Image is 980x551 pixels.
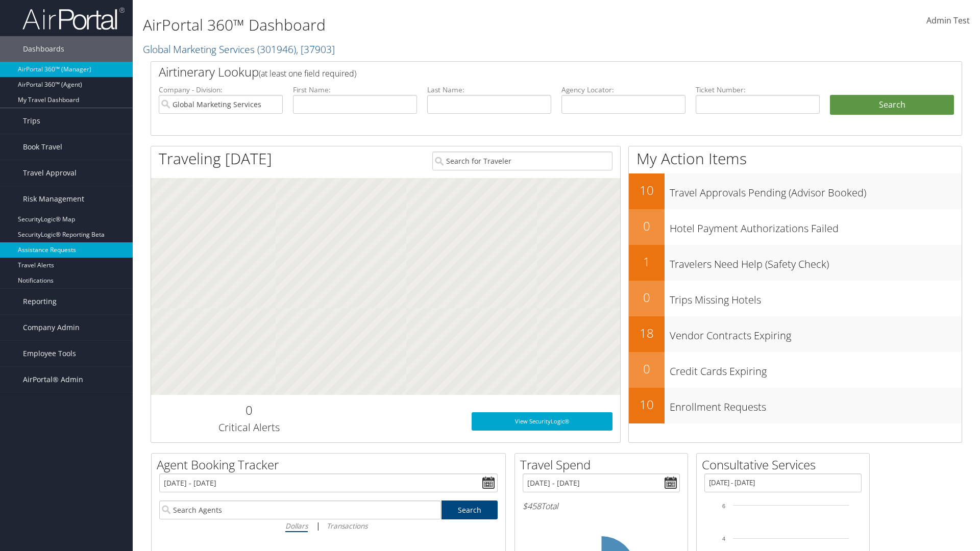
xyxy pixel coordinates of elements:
button: Search [830,95,954,115]
h3: Credit Cards Expiring [670,359,962,379]
h3: Vendor Contracts Expiring [670,323,962,343]
a: 10Enrollment Requests [629,388,962,423]
h2: 1 [629,253,665,270]
h1: AirPortal 360™ Dashboard [143,14,694,36]
h2: Airtinerary Lookup [159,63,887,81]
span: Reporting [23,289,57,314]
span: Book Travel [23,134,62,160]
h3: Trips Missing Hotels [670,288,962,307]
span: Trips [23,108,40,134]
h2: 10 [629,182,665,199]
input: Search Agents [159,500,441,519]
span: Admin Test [926,15,970,26]
span: AirPortal® Admin [23,367,83,392]
h3: Enrollment Requests [670,395,962,414]
tspan: 4 [722,536,725,542]
i: Dollars [285,521,308,531]
h3: Travelers Need Help (Safety Check) [670,252,962,271]
span: ( 301946 ) [257,42,296,56]
span: (at least one field required) [259,68,356,79]
tspan: 6 [722,503,725,509]
label: First Name: [293,85,417,95]
a: 0Credit Cards Expiring [629,352,962,388]
h3: Critical Alerts [159,420,339,435]
label: Ticket Number: [696,85,820,95]
h1: Traveling [DATE] [159,148,272,169]
h2: Agent Booking Tracker [157,456,505,473]
h1: My Action Items [629,148,962,169]
h6: Total [523,500,680,512]
label: Last Name: [427,85,551,95]
a: 0Hotel Payment Authorizations Failed [629,209,962,245]
a: Global Marketing Services [143,42,335,56]
span: Travel Approval [23,160,77,186]
h2: 0 [629,360,665,378]
span: $458 [523,500,541,512]
h3: Travel Approvals Pending (Advisor Booked) [670,181,962,200]
a: 0Trips Missing Hotels [629,281,962,316]
div: | [159,519,498,532]
img: airportal-logo.png [22,7,125,31]
a: 10Travel Approvals Pending (Advisor Booked) [629,173,962,209]
input: Search for Traveler [432,152,612,170]
a: Admin Test [926,5,970,37]
a: View SecurityLogic® [472,412,612,431]
a: 1Travelers Need Help (Safety Check) [629,245,962,281]
span: Company Admin [23,315,80,340]
a: 18Vendor Contracts Expiring [629,316,962,352]
span: Dashboards [23,36,64,62]
h2: 18 [629,324,665,342]
a: Search [442,500,498,519]
span: , [ 37903 ] [296,42,335,56]
span: Risk Management [23,186,84,212]
i: Transactions [327,521,367,531]
h2: 0 [159,402,339,419]
h3: Hotel Payment Authorizations Failed [670,216,962,236]
h2: 0 [629,217,665,235]
h2: 0 [629,289,665,306]
h2: Consultative Services [702,456,869,473]
label: Company - Division: [159,85,283,95]
label: Agency Locator: [561,85,685,95]
h2: Travel Spend [520,456,688,473]
span: Employee Tools [23,341,76,366]
h2: 10 [629,396,665,413]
